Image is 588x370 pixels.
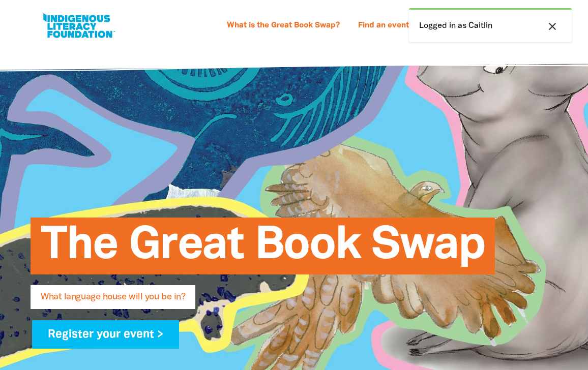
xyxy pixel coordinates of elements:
[352,18,415,34] a: Find an event
[32,320,179,349] a: Register your event >
[41,293,185,309] span: What language house will you be in?
[41,225,485,274] span: The Great Book Swap
[409,8,572,42] div: Logged in as Caitlin
[221,18,346,34] a: What is the Great Book Swap?
[546,20,558,33] i: close
[543,20,562,33] button: close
